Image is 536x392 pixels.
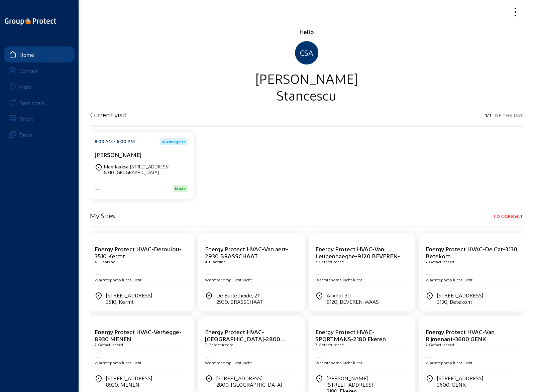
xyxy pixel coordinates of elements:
[106,298,152,305] div: 3510, Kermt
[327,298,379,305] div: 9120, BEVEREN-WAAS
[4,46,75,62] a: Home
[205,277,252,282] span: Warmtepomp lucht-lucht
[426,273,432,275] img: Energy Protect HVAC
[426,277,472,282] span: Warmtepomp lucht-lucht
[95,342,123,347] cam-card-subtitle: 7. Gefactureerd
[216,381,282,388] div: 2800, [GEOGRAPHIC_DATA]
[426,360,472,365] span: Warmtepomp lucht-lucht
[295,41,318,64] div: CSA
[315,328,386,342] cam-card-title: Energy Protect HVAC-SPORTMANS-2180 Ekeren
[485,111,491,120] span: 1/1
[95,138,135,145] div: 8:00 AM - 6:00 PM
[95,273,101,275] img: Energy Protect HVAC
[4,95,75,111] a: Reminders
[205,273,212,275] img: Energy Protect HVAC
[205,328,285,349] cam-card-title: Energy Protect HVAC-[GEOGRAPHIC_DATA]-2800 [GEOGRAPHIC_DATA]
[90,70,523,87] div: [PERSON_NAME]
[106,381,152,388] div: 8930, MENEN
[315,342,344,347] cam-card-subtitle: 7. Gefactureerd
[216,292,263,305] div: De Burletheide, 27
[95,188,101,190] img: Energy Protect HVAC
[19,68,38,74] div: Contact
[106,292,152,305] div: [STREET_ADDRESS]
[95,259,115,264] cam-card-subtitle: 4. Plaatsing
[315,259,344,264] cam-card-subtitle: 7. Gefactureerd
[315,245,405,266] cam-card-title: Energy Protect HVAC-Van Leugenhaeghe-9120 BEVEREN-WAAS
[19,132,32,138] div: Tasks
[426,356,432,358] img: Energy Protect HVAC
[90,28,523,36] div: Hello
[19,100,45,106] div: Reminders
[327,292,379,305] div: Alixhof 30
[216,375,282,388] div: [STREET_ADDRESS]
[205,356,212,358] img: Energy Protect HVAC
[5,18,56,25] img: logo-oneline.png
[426,328,495,342] cam-card-title: Energy Protect HVAC-Van Rijmenant-3600 GENK
[437,292,483,305] div: [STREET_ADDRESS]
[95,360,141,365] span: Warmtepomp lucht-lucht
[4,62,75,79] a: Contact
[437,381,483,388] div: 3600, GENK
[216,298,263,305] div: 2930, BRASSCHAAT
[104,164,170,169] div: Moerkerkse [STREET_ADDRESS]
[19,84,31,90] div: Visits
[4,79,75,95] a: Visits
[95,151,141,158] cam-card-title: [PERSON_NAME]
[175,186,186,191] span: Made
[4,127,75,143] a: Tasks
[19,116,33,122] div: Stock
[205,245,288,259] cam-card-title: Energy Protect HVAC-Van aert-2930 BRASSCHAAT
[315,273,322,275] img: Energy Protect HVAC
[162,140,186,144] span: WorkingSite
[106,375,152,388] div: [STREET_ADDRESS]
[104,169,170,175] div: 8310 [GEOGRAPHIC_DATA]
[205,360,252,365] span: Warmtepomp lucht-lucht
[437,298,483,305] div: 3130, Betekom
[95,328,182,342] cam-card-title: Energy Protect HVAC-Verhegge-8930 MENEN
[90,87,523,103] div: Stancescu
[426,245,517,259] cam-card-title: Energy Protect HVAC-De Cat-3130 Betekom
[90,212,115,220] h3: My Sites
[205,259,226,264] cam-card-subtitle: 4. Plaatsing
[95,356,101,358] img: Energy Protect HVAC
[205,342,233,347] cam-card-subtitle: 7. Gefactureerd
[95,245,182,259] cam-card-title: Energy Protect HVAC-Deroulou-3510 Kermt
[315,277,362,282] span: Warmtepomp lucht-lucht
[495,111,523,120] span: Of the day
[90,111,127,119] h3: Current visit
[19,51,34,58] div: Home
[4,111,75,127] a: Stock
[426,259,454,264] cam-card-subtitle: 7. Gefactureerd
[493,212,523,221] span: To correct
[426,342,454,347] cam-card-subtitle: 7. Gefactureerd
[437,375,483,388] div: [STREET_ADDRESS]
[315,360,362,365] span: Warmtepomp lucht-lucht
[95,277,141,282] span: Warmtepomp lucht-lucht
[315,356,322,358] img: Energy Protect HVAC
